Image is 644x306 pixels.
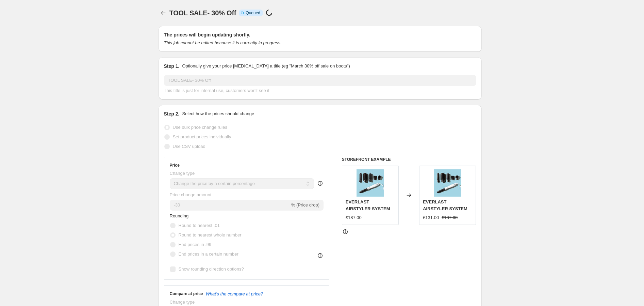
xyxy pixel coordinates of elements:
span: Price change amount [170,192,212,197]
h6: STOREFRONT EXAMPLE [342,157,476,162]
input: -15 [170,200,290,211]
button: What's the compare at price? [206,291,263,296]
p: Optionally give your price [MEDICAL_DATA] a title (eg "March 30% off sale on boots") [182,63,350,70]
input: 30% off holiday sale [164,75,476,86]
span: Set product prices individually [173,134,231,139]
span: This title is just for internal use, customers won't see it [164,88,269,93]
span: End prices in a certain number [179,251,238,257]
span: End prices in .99 [179,242,212,247]
span: Rounding [170,213,189,218]
p: Select how the prices should change [182,110,254,117]
h3: Compare at price [170,291,203,296]
h2: Step 2. [164,110,180,117]
span: % (Price drop) [291,202,319,208]
div: help [317,180,324,187]
span: £187.00 [346,215,362,220]
button: Price change jobs [159,8,168,18]
span: Show rounding direction options? [179,266,244,272]
img: BB_2025_EverlastAirstyler_80x.jpg [434,169,461,197]
h3: Price [170,163,180,168]
span: EVERLAST AIRSTYLER SYSTEM [423,199,467,211]
span: £187.00 [442,215,458,220]
span: Queued [246,10,260,16]
img: BB_2025_EverlastAirstyler_80x.jpg [357,169,384,197]
h2: Step 1. [164,63,180,70]
h2: The prices will begin updating shortly. [164,31,476,38]
span: Use CSV upload [173,144,205,149]
span: Round to nearest whole number [179,232,242,238]
span: Use bulk price change rules [173,125,227,130]
span: Change type [170,300,195,305]
i: This job cannot be edited because it is currently in progress. [164,40,282,45]
span: EVERLAST AIRSTYLER SYSTEM [346,199,390,211]
span: £131.00 [423,215,439,220]
span: Round to nearest .01 [179,223,220,228]
span: Change type [170,171,195,176]
span: TOOL SALE- 30% Off [169,9,236,17]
